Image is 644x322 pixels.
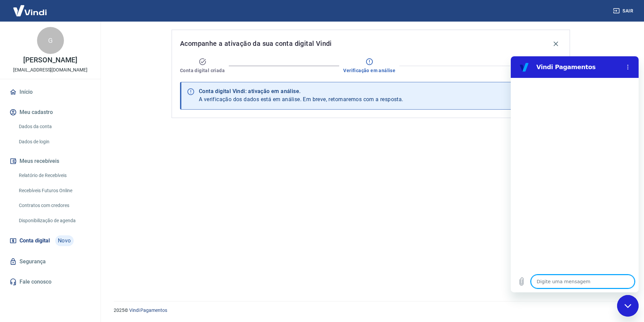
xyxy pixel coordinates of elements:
[16,184,93,198] a: Recebíveis Futuros Online
[199,87,403,95] div: Conta digital Vindi: ativação em análise.
[55,235,74,246] span: Novo
[343,67,395,74] span: Verificação em análise
[16,120,93,134] a: Dados da conta
[16,214,93,228] a: Disponibilização de agenda
[23,57,77,64] p: [PERSON_NAME]
[13,66,87,74] p: [EMAIL_ADDRESS][DOMAIN_NAME]
[114,307,628,314] p: 2025 ©
[16,169,93,182] a: Relatório de Recebíveis
[511,56,639,292] iframe: Janela de mensagens
[180,67,225,74] span: Conta digital criada
[617,295,639,317] iframe: Botão para abrir a janela de mensagens, conversa em andamento
[8,233,93,249] a: Conta digitalNovo
[129,308,167,313] a: Vindi Pagamentos
[612,5,636,17] button: Sair
[8,105,93,120] button: Meu cadastro
[199,96,403,103] span: A verificação dos dados está em análise. Em breve, retornaremos com a resposta.
[37,27,64,54] div: G
[8,274,93,289] a: Fale conosco
[180,38,332,49] span: Acompanhe a ativação da sua conta digital Vindi
[8,85,93,99] a: Início
[8,154,93,169] button: Meus recebíveis
[8,254,93,269] a: Segurança
[20,236,50,245] span: Conta digital
[8,0,52,21] img: Vindi
[16,199,93,212] a: Contratos com credores
[16,135,93,149] a: Dados de login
